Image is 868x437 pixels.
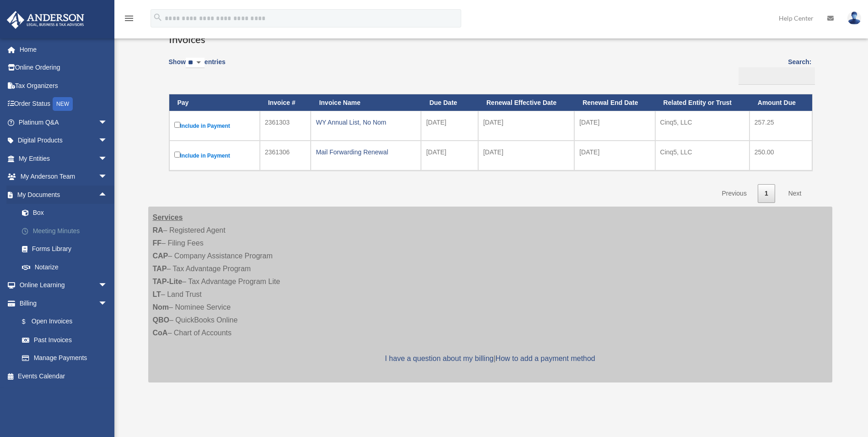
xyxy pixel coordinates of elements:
[153,278,183,285] strong: TAP-Lite
[749,94,812,111] th: Amount Due: activate to sort column ascending
[153,226,163,234] strong: RA
[574,141,655,170] td: [DATE]
[6,40,121,59] a: Home
[98,168,117,186] span: arrow_drop_down
[385,355,493,362] a: I have a question about my billing
[6,276,121,295] a: Online Learningarrow_drop_down
[98,113,117,132] span: arrow_drop_down
[98,131,117,150] span: arrow_drop_down
[478,141,574,170] td: [DATE]
[13,240,121,258] a: Forms Library
[153,213,183,221] strong: Services
[316,146,416,158] div: Mail Forwarding Renewal
[574,111,655,141] td: [DATE]
[655,141,749,170] td: Cinq5, LLC
[421,94,478,111] th: Due Date: activate to sort column ascending
[739,67,815,85] input: Search:
[13,258,121,276] a: Notarize
[260,141,311,170] td: 2361306
[174,152,180,158] input: Include in Payment
[6,76,121,95] a: Tax Organizers
[186,58,205,68] select: Showentries
[6,95,121,114] a: Order StatusNEW
[153,290,161,298] strong: LT
[153,303,169,311] strong: Nom
[153,265,167,273] strong: TAP
[6,59,121,77] a: Online Ordering
[6,149,121,168] a: My Entitiesarrow_drop_down
[6,113,121,131] a: Platinum Q&Aarrow_drop_down
[98,186,117,204] span: arrow_drop_up
[148,207,832,382] div: – Registered Agent – Filing Fees – Company Assistance Program – Tax Advantage Program – Tax Advan...
[478,94,574,111] th: Renewal Effective Date: activate to sort column ascending
[153,329,168,337] strong: CoA
[13,331,117,349] a: Past Invoices
[478,111,574,141] td: [DATE]
[749,141,812,170] td: 250.00
[153,316,169,324] strong: QBO
[153,252,168,260] strong: CAP
[174,120,255,131] label: Include in Payment
[6,168,121,186] a: My Anderson Teamarrow_drop_down
[311,94,421,111] th: Invoice Name: activate to sort column ascending
[98,294,117,313] span: arrow_drop_down
[13,222,121,240] a: Meeting Minutes
[421,111,478,141] td: [DATE]
[574,94,655,111] th: Renewal End Date: activate to sort column ascending
[98,149,117,168] span: arrow_drop_down
[174,150,255,161] label: Include in Payment
[13,204,121,222] a: Box
[6,294,117,312] a: Billingarrow_drop_down
[6,186,121,204] a: My Documentsarrow_drop_up
[6,131,121,150] a: Digital Productsarrow_drop_down
[655,94,749,111] th: Related Entity or Trust: activate to sort column ascending
[13,349,117,367] a: Manage Payments
[169,56,226,77] label: Show entries
[53,97,73,111] div: NEW
[655,111,749,141] td: Cinq5, LLC
[735,56,812,85] label: Search:
[260,111,311,141] td: 2361303
[496,355,595,362] a: How to add a payment method
[421,141,478,170] td: [DATE]
[260,94,311,111] th: Invoice #: activate to sort column ascending
[847,11,861,25] img: User Pic
[749,111,812,141] td: 257.25
[758,184,775,203] a: 1
[715,184,753,203] a: Previous
[174,122,180,128] input: Include in Payment
[98,276,117,295] span: arrow_drop_down
[13,312,112,331] a: $Open Invoices
[27,316,32,328] span: $
[153,239,162,247] strong: FF
[6,367,121,385] a: Events Calendar
[124,16,135,24] a: menu
[124,13,135,24] i: menu
[169,94,260,111] th: Pay: activate to sort column descending
[782,184,809,203] a: Next
[4,11,87,29] img: Anderson Advisors Platinum Portal
[153,12,163,22] i: search
[316,116,416,129] div: WY Annual List, No Nom
[153,352,828,365] p: |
